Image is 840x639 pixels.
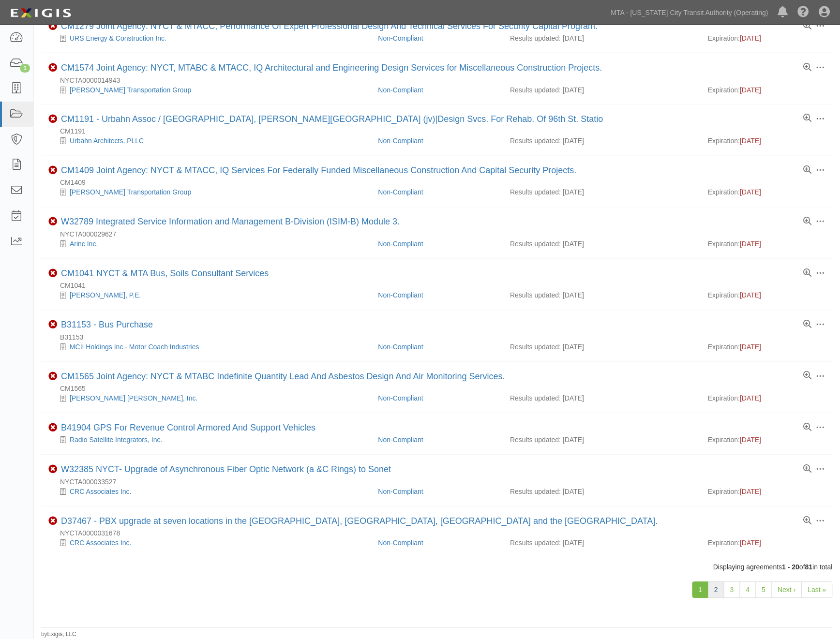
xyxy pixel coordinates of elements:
[48,435,371,445] div: Radio Satellite Integrators, Inc.
[804,115,812,123] a: View results summary
[378,240,423,248] a: Non-Compliant
[740,395,761,402] span: [DATE]
[802,582,833,598] a: Last »
[740,582,756,598] a: 4
[61,217,400,227] a: W32789 Integrated Service Information and Management B-Division (ISIM-B) Module 3.
[510,342,693,352] div: Results updated: [DATE]
[48,517,57,526] i: Non-Compliant
[782,564,800,571] b: 1 - 20
[708,394,825,403] div: Expiration:
[48,487,371,497] div: CRC Associates Inc.
[48,63,57,72] i: Non-Compliant
[48,372,57,381] i: Non-Compliant
[692,582,709,598] a: 1
[48,281,833,291] div: CM1041
[740,86,761,94] span: [DATE]
[740,436,761,444] span: [DATE]
[41,631,76,639] small: by
[708,582,724,598] a: 2
[772,582,802,598] a: Next ›
[724,582,740,598] a: 3
[70,240,98,248] a: Arinc Inc.
[70,86,191,94] a: [PERSON_NAME] Transportation Group
[34,563,840,572] div: Displaying agreements of in total
[61,21,598,32] div: CM1279 Joint Agency: NYCT & MTACC, Performance Of Expert Professional Design And Technical Servic...
[756,582,772,598] a: 5
[61,63,602,74] div: CM1574 Joint Agency: NYCT, MTABC & MTACC, IQ Architectural and Engineering Design Services for Mi...
[48,333,833,342] div: B31153
[48,218,57,226] i: Non-Compliant
[48,538,371,548] div: CRC Associates Inc.
[61,465,391,476] div: W32385 NYCT- Upgrade of Asynchronous Fiber Optic Network (a &C Rings) to Sonet
[510,33,693,43] div: Results updated: [DATE]
[48,477,833,487] div: NYCTA000033527
[378,189,423,196] a: Non-Compliant
[48,465,57,474] i: Non-Compliant
[48,178,833,188] div: CM1409
[61,517,658,527] div: D37467 - PBX upgrade at seven locations in the borough of Brooklyn, Queens, Manhattan and the Bronx.
[804,517,812,526] a: View results summary
[70,395,198,402] a: [PERSON_NAME] [PERSON_NAME], Inc.
[48,269,57,278] i: Non-Compliant
[70,539,132,547] a: CRC Associates Inc.
[804,269,812,278] a: View results summary
[61,269,269,279] a: CM1041 NYCT & MTA Bus, Soils Consultant Services
[708,487,825,497] div: Expiration:
[708,538,825,548] div: Expiration:
[70,488,132,496] a: CRC Associates Inc.
[804,372,812,381] a: View results summary
[48,188,371,197] div: Parsons Transportation Group
[70,189,191,196] a: [PERSON_NAME] Transportation Group
[510,188,693,197] div: Results updated: [DATE]
[740,539,761,547] span: [DATE]
[804,465,812,474] a: View results summary
[61,320,153,331] div: B31153 - Bus Purchase
[510,394,693,403] div: Results updated: [DATE]
[378,86,423,94] a: Non-Compliant
[804,424,812,432] a: View results summary
[48,75,833,85] div: NYCTA0000014943
[61,115,603,124] a: CM1191 - Urbahn Assoc / [GEOGRAPHIC_DATA], [PERSON_NAME][GEOGRAPHIC_DATA] (jv)|Design Svcs. For R...
[798,7,810,18] i: Help Center - Complianz
[510,239,693,249] div: Results updated: [DATE]
[70,34,166,42] a: URS Energy & Construction Inc.
[804,166,812,175] a: View results summary
[70,292,141,299] a: [PERSON_NAME], P.E.
[378,343,423,351] a: Non-Compliant
[606,3,773,22] a: MTA - [US_STATE] City Transit Authority (Operating)
[48,394,371,403] div: Parsons Brinckerhoff, Inc.
[708,291,825,300] div: Expiration:
[48,239,371,249] div: Arinc Inc.
[740,343,761,351] span: [DATE]
[48,127,833,136] div: CM1191
[48,230,833,239] div: NYCTA000029627
[48,115,57,124] i: Non-Compliant
[48,424,57,432] i: Non-Compliant
[378,292,423,299] a: Non-Compliant
[61,115,603,125] div: CM1191 - Urbahn Assoc / Henningson, Durham And D. Frankfurt (jv)|Design Svcs. For Rehab. Of 96th ...
[740,34,761,42] span: [DATE]
[61,423,315,433] a: B41904 GPS For Revenue Control Armored And Support Vehicles
[805,564,813,571] b: 81
[61,269,269,280] div: CM1041 NYCT & MTA Bus, Soils Consultant Services
[48,321,57,329] i: Non-Compliant
[48,384,833,394] div: CM1565
[48,136,371,146] div: Urbahn Architects, PLLC
[61,166,577,177] div: CM1409 Joint Agency: NYCT & MTACC, IQ Services For Federally Funded Miscellaneous Construction An...
[708,239,825,249] div: Expiration:
[47,631,76,638] a: Exigis, LLC
[740,137,761,145] span: [DATE]
[378,488,423,496] a: Non-Compliant
[378,395,423,402] a: Non-Compliant
[740,240,761,248] span: [DATE]
[61,21,598,31] a: CM1279 Joint Agency: NYCT & MTACC, Performance Of Expert Professional Design And Technical Servic...
[510,291,693,300] div: Results updated: [DATE]
[740,488,761,496] span: [DATE]
[61,372,505,383] div: CM1565 Joint Agency: NYCT & MTABC Indefinite Quantity Lead And Asbestos Design And Air Monitoring...
[61,423,315,434] div: B41904 GPS For Revenue Control Armored And Support Vehicles
[61,320,153,330] a: B31153 - Bus Purchase
[61,63,602,73] a: CM1574 Joint Agency: NYCT, MTABC & MTACC, IQ Architectural and Engineering Design Services for Mi...
[378,34,423,42] a: Non-Compliant
[804,22,812,30] a: View results summary
[510,136,693,146] div: Results updated: [DATE]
